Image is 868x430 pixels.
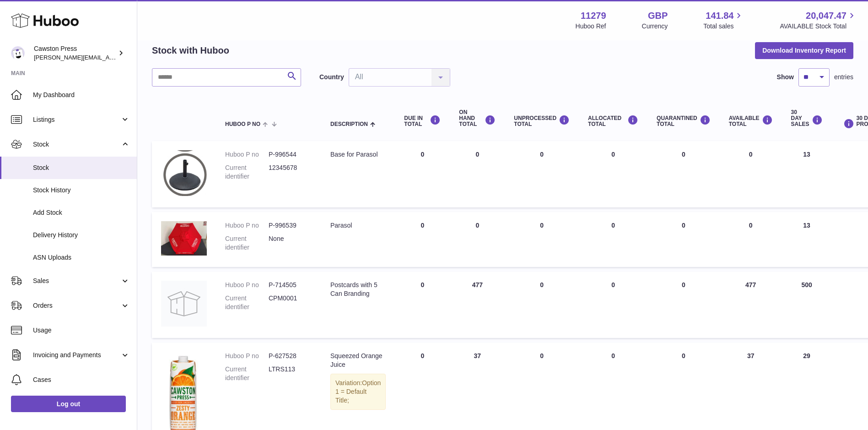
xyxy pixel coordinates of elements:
[682,222,685,229] span: 0
[459,109,496,128] div: ON HAND Total
[33,351,120,359] span: Invoicing and Payments
[33,140,120,149] span: Stock
[834,73,853,82] span: entries
[720,212,782,267] td: 0
[806,10,846,22] span: 20,047.47
[330,221,386,230] div: Parasol
[33,115,120,124] span: Listings
[33,376,130,384] span: Cases
[579,272,647,338] td: 0
[330,121,368,127] span: Description
[780,22,857,31] span: AVAILABLE Stock Total
[782,272,832,338] td: 500
[450,141,505,207] td: 0
[225,365,269,382] dt: Current identifier
[269,234,312,252] dd: None
[729,115,773,127] div: AVAILABLE Total
[11,396,126,412] a: Log out
[225,150,269,159] dt: Huboo P no
[576,22,606,31] div: Huboo Ref
[33,301,120,310] span: Orders
[161,150,207,196] img: product image
[395,212,450,267] td: 0
[588,115,638,127] div: ALLOCATED Total
[755,42,853,59] button: Download Inventory Report
[581,10,606,22] strong: 11279
[514,115,570,127] div: UNPROCESSED Total
[33,186,130,195] span: Stock History
[269,163,312,181] dd: 12345678
[161,221,207,256] img: product image
[682,281,685,288] span: 0
[269,352,312,360] dd: P-627528
[682,352,685,359] span: 0
[579,212,647,267] td: 0
[330,374,386,410] div: Variation:
[706,10,733,22] span: 141.84
[657,115,711,127] div: QUARANTINED Total
[330,352,386,369] div: Squeezed Orange Juice
[450,272,505,338] td: 477
[269,150,312,159] dd: P-996544
[225,352,269,360] dt: Huboo P no
[33,253,130,262] span: ASN Uploads
[269,281,312,289] dd: P-714505
[395,141,450,207] td: 0
[34,44,116,62] div: Cawston Press
[450,212,505,267] td: 0
[777,73,794,82] label: Show
[225,163,269,181] dt: Current identifier
[319,73,344,82] label: Country
[269,365,312,382] dd: LTRS113
[648,10,668,22] strong: GBP
[11,46,25,60] img: thomas.carson@cawstonpress.com
[225,221,269,230] dt: Huboo P no
[780,10,857,31] a: 20,047.47 AVAILABLE Stock Total
[703,22,744,31] span: Total sales
[33,326,130,335] span: Usage
[34,54,232,61] span: [PERSON_NAME][EMAIL_ADDRESS][PERSON_NAME][DOMAIN_NAME]
[33,277,120,285] span: Sales
[33,163,130,172] span: Stock
[682,151,685,158] span: 0
[505,212,579,267] td: 0
[269,294,312,311] dd: CPM0001
[404,115,441,127] div: DUE IN TOTAL
[330,150,386,159] div: Base for Parasol
[225,234,269,252] dt: Current identifier
[152,44,229,57] h2: Stock with Huboo
[330,281,386,298] div: Postcards with 5 Can Branding
[161,281,207,327] img: product image
[225,281,269,289] dt: Huboo P no
[395,272,450,338] td: 0
[33,231,130,239] span: Delivery History
[269,221,312,230] dd: P-996539
[720,141,782,207] td: 0
[791,109,823,128] div: 30 DAY SALES
[505,272,579,338] td: 0
[720,272,782,338] td: 477
[642,22,668,31] div: Currency
[225,121,260,127] span: Huboo P no
[505,141,579,207] td: 0
[703,10,744,31] a: 141.84 Total sales
[335,379,381,404] span: Option 1 = Default Title;
[33,208,130,217] span: Add Stock
[782,141,832,207] td: 13
[579,141,647,207] td: 0
[782,212,832,267] td: 13
[33,91,130,99] span: My Dashboard
[225,294,269,311] dt: Current identifier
